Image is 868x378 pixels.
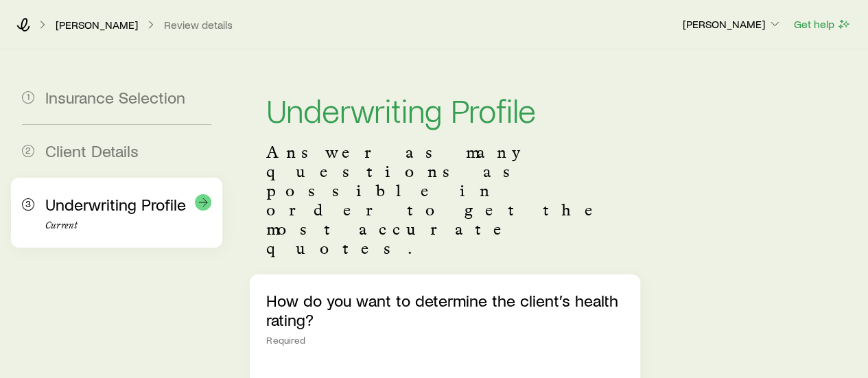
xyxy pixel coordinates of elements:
[22,91,34,104] span: 1
[22,198,34,211] span: 3
[266,93,623,126] h2: Underwriting Profile
[163,19,233,32] button: Review details
[683,17,782,31] p: [PERSON_NAME]
[793,16,852,32] button: Get help
[22,145,34,157] span: 2
[266,335,623,346] div: Required
[45,141,139,161] span: Client Details
[266,291,623,329] p: How do you want to determine the client’s health rating?
[682,16,782,33] button: [PERSON_NAME]
[45,220,211,231] p: Current
[45,87,185,107] span: Insurance Selection
[45,194,186,214] span: Underwriting Profile
[266,143,623,258] p: Answer as many questions as possible in order to get the most accurate quotes.
[55,19,139,32] a: [PERSON_NAME]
